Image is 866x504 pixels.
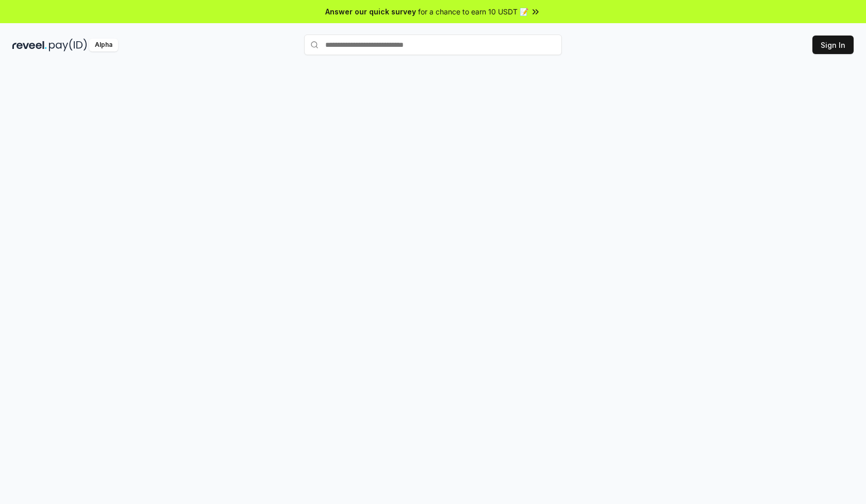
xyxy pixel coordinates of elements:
[89,39,118,51] div: Alpha
[49,39,87,51] img: pay_id
[812,36,854,54] button: Sign In
[12,39,47,51] img: reveel_dark
[418,6,528,17] span: for a chance to earn 10 USDT 📝
[325,6,416,17] span: Answer our quick survey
